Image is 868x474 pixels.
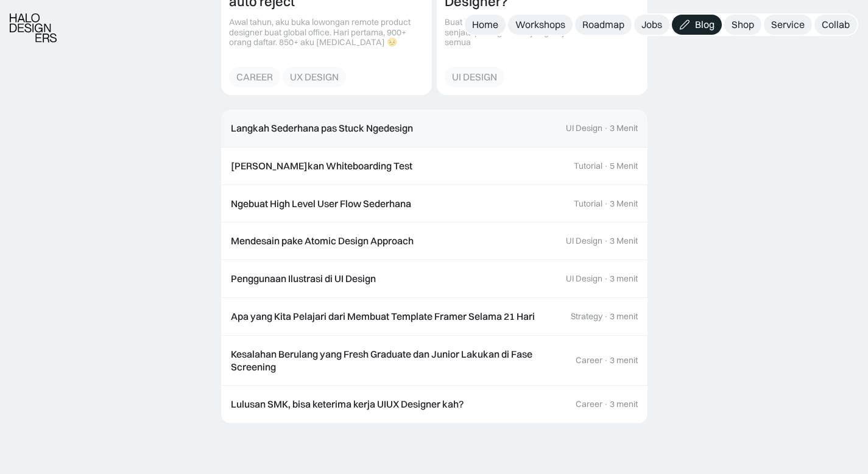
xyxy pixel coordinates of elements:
div: · [604,311,609,322]
div: 3 Menit [610,123,638,133]
div: Langkah Sederhana pas Stuck Ngedesign [231,122,413,135]
div: 3 menit [610,311,638,322]
a: Service [764,15,812,35]
div: Career [576,399,602,409]
div: UI Design [566,123,602,133]
a: Apa yang Kita Pelajari dari Membuat Template Framer Selama 21 HariStrategy·3 menit [221,298,647,336]
div: · [604,236,609,246]
a: Jobs [634,15,669,35]
a: Ngebuat High Level User Flow SederhanaTutorial·3 Menit [221,185,647,223]
a: Blog [672,15,722,35]
div: Career [576,355,602,366]
div: Home [472,18,498,31]
div: [PERSON_NAME]kan Whiteboarding Test [231,160,412,172]
div: · [604,399,609,409]
div: Ngebuat High Level User Flow Sederhana [231,197,411,210]
a: Mendesain pake Atomic Design ApproachUI Design·3 Menit [221,222,647,260]
div: 3 menit [610,399,638,409]
div: Collab [822,18,850,31]
div: 5 Menit [610,161,638,171]
a: Shop [724,15,761,35]
div: Workshops [515,18,565,31]
div: Lulusan SMK, bisa keterima kerja UIUX Designer kah? [231,398,464,411]
div: Shop [732,18,754,31]
div: · [604,199,609,209]
div: Strategy [571,311,602,322]
div: Blog [695,18,715,31]
div: · [604,161,609,171]
div: Service [771,18,805,31]
div: 3 Menit [610,199,638,209]
div: Roadmap [582,18,624,31]
div: Jobs [641,18,662,31]
div: · [604,123,609,133]
a: Roadmap [575,15,632,35]
a: Collab [814,15,857,35]
div: UI Design [566,236,602,246]
div: Tutorial [574,199,602,209]
div: 3 Menit [610,236,638,246]
a: Lulusan SMK, bisa keterima kerja UIUX Designer kah?Career·3 menit [221,386,647,423]
a: Home [465,15,506,35]
a: Workshops [508,15,573,35]
div: 3 menit [610,355,638,366]
div: Mendesain pake Atomic Design Approach [231,235,414,247]
div: 3 menit [610,274,638,284]
a: Penggunaan Ilustrasi di UI DesignUI Design·3 menit [221,260,647,298]
div: · [604,274,609,284]
div: · [604,355,609,366]
div: Apa yang Kita Pelajari dari Membuat Template Framer Selama 21 Hari [231,310,535,323]
div: Tutorial [574,161,602,171]
div: Penggunaan Ilustrasi di UI Design [231,272,376,285]
a: [PERSON_NAME]kan Whiteboarding TestTutorial·5 Menit [221,147,647,185]
div: Kesalahan Berulang yang Fresh Graduate dan Junior Lakukan di Fase Screening [231,348,563,373]
a: Langkah Sederhana pas Stuck NgedesignUI Design·3 Menit [221,110,647,147]
a: Kesalahan Berulang yang Fresh Graduate dan Junior Lakukan di Fase ScreeningCareer·3 menit [221,336,647,386]
div: UI Design [566,274,602,284]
